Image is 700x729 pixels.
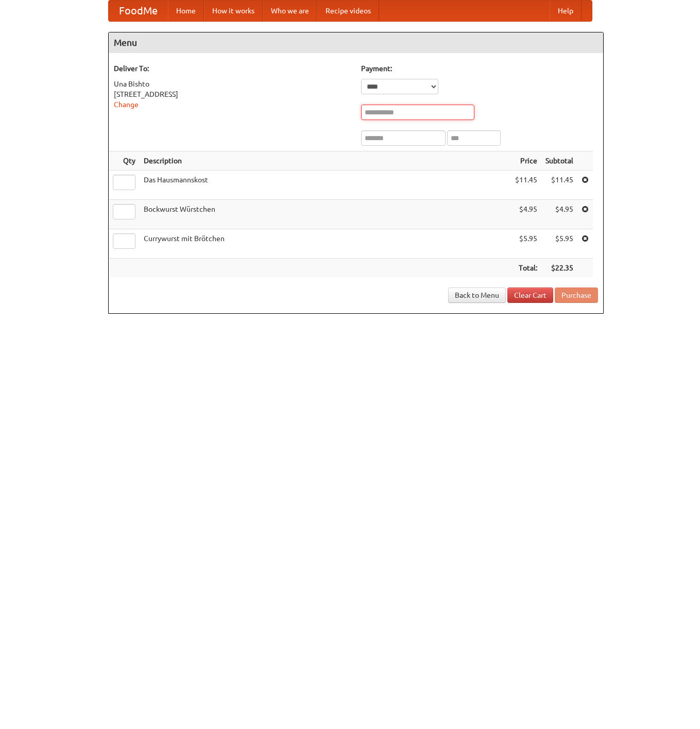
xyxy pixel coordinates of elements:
[541,151,577,171] th: Subtotal
[114,63,351,74] h5: Deliver To:
[109,32,603,53] h4: Menu
[541,171,577,200] td: $11.45
[140,151,511,171] th: Description
[109,151,140,171] th: Qty
[541,229,577,259] td: $5.95
[511,151,541,171] th: Price
[263,1,317,21] a: Who we are
[114,79,351,89] div: Una Bishto
[550,1,582,21] a: Help
[541,200,577,229] td: $4.95
[541,259,577,278] th: $22.35
[511,171,541,200] td: $11.45
[114,100,139,109] a: Change
[109,1,168,21] a: FoodMe
[555,287,598,303] button: Purchase
[448,287,506,303] a: Back to Menu
[511,259,541,278] th: Total:
[140,229,511,259] td: Currywurst mit Brötchen
[204,1,263,21] a: How it works
[317,1,379,21] a: Recipe videos
[507,287,553,303] a: Clear Cart
[140,171,511,200] td: Das Hausmannskost
[114,89,351,99] div: [STREET_ADDRESS]
[511,200,541,229] td: $4.95
[361,63,598,74] h5: Payment:
[140,200,511,229] td: Bockwurst Würstchen
[168,1,204,21] a: Home
[511,229,541,259] td: $5.95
